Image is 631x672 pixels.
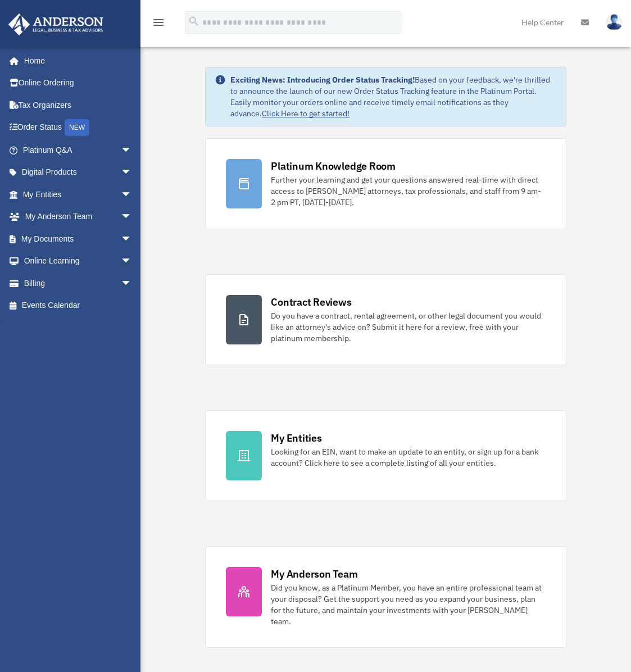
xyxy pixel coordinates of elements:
[121,206,143,229] span: arrow_drop_down
[121,139,143,162] span: arrow_drop_down
[8,139,149,161] a: Platinum Q&Aarrow_drop_down
[271,446,545,469] div: Looking for an EIN, want to make an update to an entity, or sign up for a bank account? Click her...
[271,159,396,173] div: Platinum Knowledge Room
[121,161,143,184] span: arrow_drop_down
[8,294,149,317] a: Events Calendar
[121,272,143,295] span: arrow_drop_down
[8,49,143,72] a: Home
[152,20,165,29] a: menu
[8,250,149,273] a: Online Learningarrow_drop_down
[271,310,545,344] div: Do you have a contract, rental agreement, or other legal document you would like an attorney's ad...
[205,410,566,501] a: My Entities Looking for an EIN, want to make an update to an entity, or sign up for a bank accoun...
[262,108,349,119] a: Click Here to get started!
[8,183,149,206] a: My Entitiesarrow_drop_down
[8,94,149,116] a: Tax Organizers
[121,250,143,273] span: arrow_drop_down
[8,161,149,184] a: Digital Productsarrow_drop_down
[8,272,149,294] a: Billingarrow_drop_down
[8,228,149,250] a: My Documentsarrow_drop_down
[205,138,566,229] a: Platinum Knowledge Room Further your learning and get your questions answered real-time with dire...
[152,16,165,29] i: menu
[5,13,107,35] img: Anderson Advisors Platinum Portal
[205,546,566,648] a: My Anderson Team Did you know, as a Platinum Member, you have an entire professional team at your...
[271,567,357,581] div: My Anderson Team
[65,119,89,136] div: NEW
[606,14,623,30] img: User Pic
[188,15,200,28] i: search
[230,75,415,85] strong: Exciting News: Introducing Order Status Tracking!
[121,183,143,206] span: arrow_drop_down
[230,74,556,119] div: Based on your feedback, we're thrilled to announce the launch of our new Order Status Tracking fe...
[271,431,321,445] div: My Entities
[8,206,149,228] a: My Anderson Teamarrow_drop_down
[271,582,545,627] div: Did you know, as a Platinum Member, you have an entire professional team at your disposal? Get th...
[271,295,351,309] div: Contract Reviews
[8,116,149,139] a: Order StatusNEW
[271,174,545,208] div: Further your learning and get your questions answered real-time with direct access to [PERSON_NAM...
[8,72,149,94] a: Online Ordering
[121,228,143,251] span: arrow_drop_down
[205,274,566,365] a: Contract Reviews Do you have a contract, rental agreement, or other legal document you would like...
